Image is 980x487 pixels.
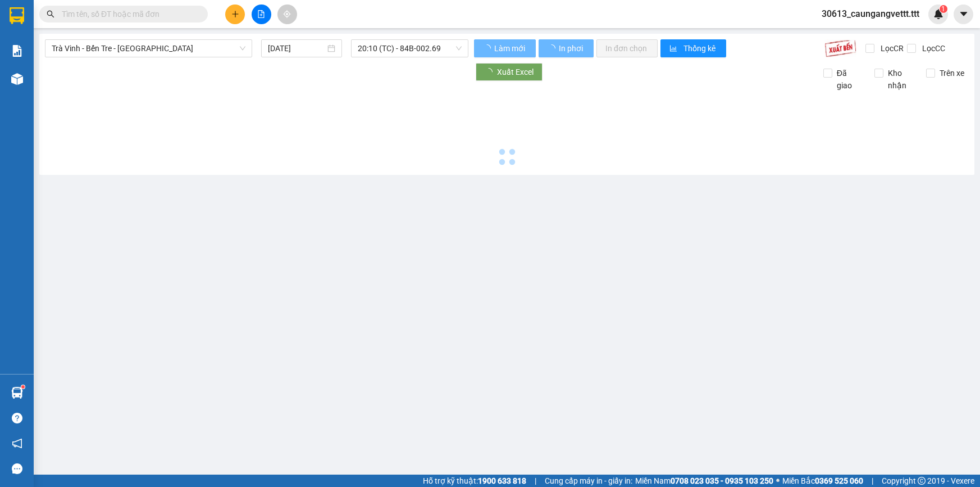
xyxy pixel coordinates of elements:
span: aim [283,10,291,18]
span: ⚪️ [776,479,780,483]
span: search [47,10,54,18]
img: warehouse-icon [11,73,23,85]
img: warehouse-icon [11,387,23,399]
input: Tìm tên, số ĐT hoặc mã đơn [62,8,194,20]
span: Xuất Excel [497,66,534,78]
strong: 1900 633 818 [478,476,526,485]
span: Miền Bắc [782,475,863,487]
span: In phơi [559,42,585,55]
img: solution-icon [11,45,23,57]
img: logo-vxr [10,7,24,24]
span: Lọc CC [918,42,947,55]
span: plus [231,10,239,18]
span: Thống kê [683,42,717,55]
span: 20:10 (TC) - 84B-002.69 [358,40,462,57]
span: notification [12,438,22,449]
img: icon-new-feature [933,9,943,19]
span: Hỗ trợ kỹ thuật: [423,475,526,487]
button: In phơi [539,39,594,57]
span: file-add [257,10,265,18]
sup: 1 [940,5,947,13]
span: 1 [941,5,945,13]
button: plus [225,4,245,24]
span: Kho nhận [883,67,917,92]
span: Trà Vinh - Bến Tre - Sài Gòn [52,40,245,57]
button: file-add [252,4,271,24]
span: Đã giao [832,67,866,92]
span: loading [483,44,493,52]
span: | [872,475,873,487]
span: Trên xe [935,67,969,79]
strong: 0708 023 035 - 0935 103 250 [671,476,773,485]
span: Cung cấp máy in - giấy in: [545,475,632,487]
span: bar-chart [669,44,679,53]
button: Làm mới [474,39,536,57]
span: | [535,475,536,487]
button: Xuất Excel [476,63,543,81]
span: 30613_caungangvettt.ttt [813,7,928,21]
span: copyright [918,477,926,485]
button: bar-chartThống kê [660,39,726,57]
button: caret-down [954,4,973,24]
span: loading [485,68,497,76]
button: aim [277,4,297,24]
span: caret-down [959,9,969,19]
span: Lọc CR [876,42,905,55]
input: 12/08/2025 [268,42,325,55]
strong: 0369 525 060 [815,476,863,485]
span: loading [548,44,557,52]
span: Làm mới [494,42,527,55]
span: message [12,463,22,474]
span: question-circle [12,413,22,423]
img: 9k= [824,39,856,57]
span: Miền Nam [635,475,773,487]
button: In đơn chọn [596,39,658,57]
sup: 1 [21,385,25,389]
